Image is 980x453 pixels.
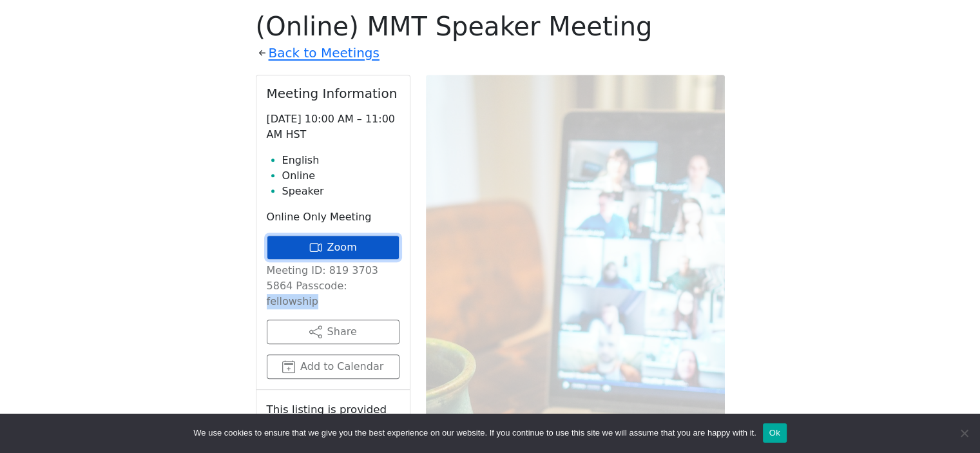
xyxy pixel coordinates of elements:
a: Back to Meetings [269,42,380,64]
li: English [282,153,399,168]
button: Ok [763,423,787,443]
h1: (Online) MMT Speaker Meeting [256,11,725,42]
h2: Meeting Information [267,86,399,101]
p: [DATE] 10:00 AM – 11:00 AM HST [267,111,399,142]
small: This listing is provided by: [267,400,399,438]
p: Online Only Meeting [267,209,399,225]
button: Add to Calendar [267,354,399,379]
span: We use cookies to ensure that we give you the best experience on our website. If you continue to ... [193,427,756,439]
a: Zoom [267,235,399,260]
button: Share [267,320,399,344]
li: Online [282,168,399,184]
li: Speaker [282,184,399,199]
p: Meeting ID: 819 3703 5864 Passcode: fellowship [267,263,399,309]
span: No [957,427,970,439]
